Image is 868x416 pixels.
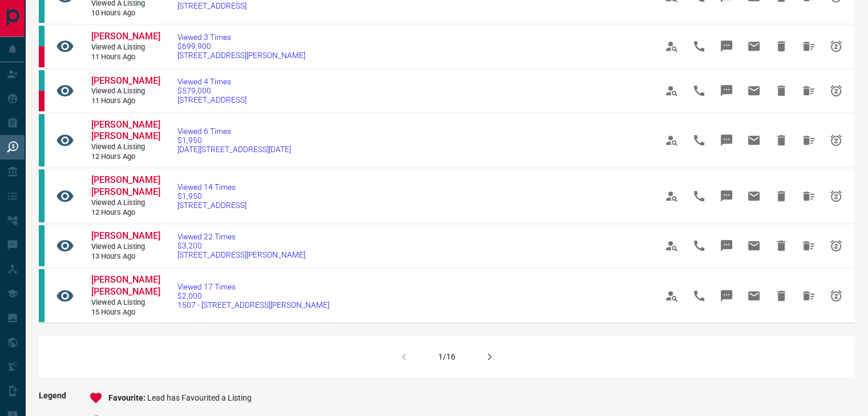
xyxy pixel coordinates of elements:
[91,119,160,143] a: [PERSON_NAME] [PERSON_NAME]
[177,86,247,95] span: $579,000
[39,46,45,67] div: property.ca
[147,393,252,402] span: Lead has Favourited a Listing
[658,127,685,154] span: View Profile
[177,77,247,104] a: Viewed 4 Times$579,000[STREET_ADDRESS]
[822,232,850,259] span: Snooze
[177,291,329,300] span: $2,000
[438,352,455,361] div: 1/16
[768,232,795,259] span: Hide
[39,225,45,266] div: condos.ca
[768,77,795,104] span: Hide
[91,274,160,298] a: [PERSON_NAME] [PERSON_NAME]
[91,198,160,208] span: Viewed a Listing
[91,274,160,297] span: [PERSON_NAME] [PERSON_NAME]
[177,182,247,191] span: Viewed 14 Times
[91,252,160,262] span: 13 hours ago
[177,32,305,42] span: Viewed 3 Times
[822,182,850,210] span: Snooze
[658,282,685,309] span: View Profile
[685,127,713,154] span: Call
[713,127,740,154] span: Message
[177,232,305,241] span: Viewed 22 Times
[685,32,713,60] span: Call
[177,77,247,86] span: Viewed 4 Times
[713,282,740,309] span: Message
[39,26,45,46] div: condos.ca
[822,127,850,154] span: Snooze
[91,230,160,242] a: [PERSON_NAME]
[713,32,740,60] span: Message
[177,201,247,210] span: [STREET_ADDRESS]
[795,32,822,60] span: Hide All from Leo D
[740,32,768,60] span: Email
[39,114,45,167] div: condos.ca
[658,232,685,259] span: View Profile
[795,77,822,104] span: Hide All from Leo D
[91,174,160,198] a: [PERSON_NAME] [PERSON_NAME]
[91,308,160,317] span: 15 hours ago
[39,269,45,322] div: condos.ca
[822,282,850,309] span: Snooze
[713,77,740,104] span: Message
[177,51,305,60] span: [STREET_ADDRESS][PERSON_NAME]
[768,32,795,60] span: Hide
[177,282,329,309] a: Viewed 17 Times$2,0001507 - [STREET_ADDRESS][PERSON_NAME]
[740,282,768,309] span: Email
[177,182,247,210] a: Viewed 14 Times$1,950[STREET_ADDRESS]
[91,9,160,18] span: 10 hours ago
[795,182,822,210] span: Hide All from Ngoc Ha Duong
[177,145,291,154] span: [DATE][STREET_ADDRESS][DATE]
[685,232,713,259] span: Call
[91,174,160,197] span: [PERSON_NAME] [PERSON_NAME]
[39,70,45,91] div: condos.ca
[91,298,160,308] span: Viewed a Listing
[177,127,291,136] span: Viewed 6 Times
[177,282,329,291] span: Viewed 17 Times
[177,1,247,10] span: [STREET_ADDRESS]
[768,282,795,309] span: Hide
[658,77,685,104] span: View Profile
[91,152,160,162] span: 12 hours ago
[177,42,305,51] span: $699,900
[713,182,740,210] span: Message
[91,142,160,152] span: Viewed a Listing
[768,182,795,210] span: Hide
[91,31,160,43] a: [PERSON_NAME]
[177,250,305,259] span: [STREET_ADDRESS][PERSON_NAME]
[685,77,713,104] span: Call
[177,300,329,309] span: 1507 - [STREET_ADDRESS][PERSON_NAME]
[822,32,850,60] span: Snooze
[740,232,768,259] span: Email
[177,136,291,145] span: $1,950
[91,75,160,86] span: [PERSON_NAME]
[91,43,160,52] span: Viewed a Listing
[685,282,713,309] span: Call
[795,232,822,259] span: Hide All from Alec Walsh
[658,182,685,210] span: View Profile
[177,127,291,154] a: Viewed 6 Times$1,950[DATE][STREET_ADDRESS][DATE]
[685,182,713,210] span: Call
[740,77,768,104] span: Email
[91,119,160,142] span: [PERSON_NAME] [PERSON_NAME]
[108,393,147,402] span: Favourite
[658,32,685,60] span: View Profile
[91,208,160,218] span: 12 hours ago
[39,91,45,111] div: property.ca
[177,32,305,60] a: Viewed 3 Times$699,900[STREET_ADDRESS][PERSON_NAME]
[91,230,160,241] span: [PERSON_NAME]
[177,241,305,250] span: $3,200
[713,232,740,259] span: Message
[177,232,305,259] a: Viewed 22 Times$3,200[STREET_ADDRESS][PERSON_NAME]
[39,169,45,222] div: condos.ca
[177,95,247,104] span: [STREET_ADDRESS]
[91,242,160,252] span: Viewed a Listing
[740,127,768,154] span: Email
[795,282,822,309] span: Hide All from Ngoc Ha Duong
[795,127,822,154] span: Hide All from Ngoc Ha Duong
[91,87,160,96] span: Viewed a Listing
[177,191,247,201] span: $1,950
[91,52,160,62] span: 11 hours ago
[91,75,160,87] a: [PERSON_NAME]
[91,96,160,106] span: 11 hours ago
[822,77,850,104] span: Snooze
